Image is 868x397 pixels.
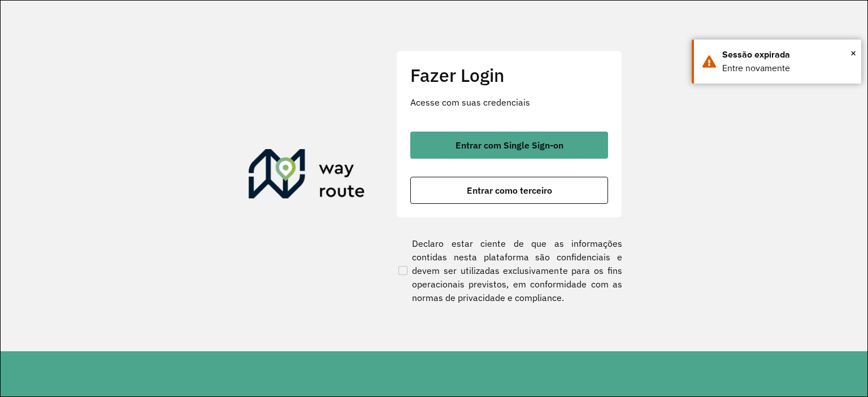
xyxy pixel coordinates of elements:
p: Acesse com suas credenciais [410,95,608,109]
span: × [850,45,856,62]
div: Entre novamente [722,62,853,75]
label: Declaro estar ciente de que as informações contidas nesta plataforma são confidenciais e devem se... [396,237,622,304]
span: Entrar com Single Sign-on [455,141,563,150]
button: Close [850,45,856,62]
button: button [410,132,608,159]
h2: Fazer Login [410,64,608,86]
div: Sessão expirada [722,48,853,62]
img: Roteirizador AmbevTech [249,149,365,203]
button: button [410,177,608,204]
span: Entrar como terceiro [467,186,552,195]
